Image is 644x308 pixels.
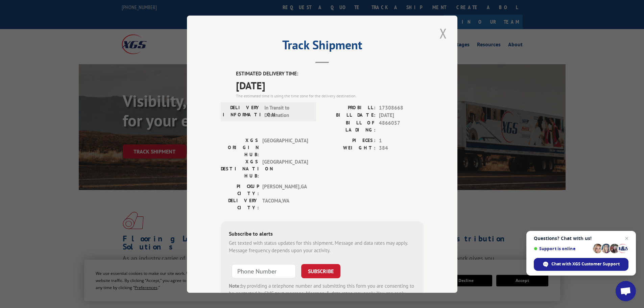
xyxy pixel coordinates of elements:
span: 384 [379,144,424,152]
div: The estimated time is using the time zone for the delivery destination. [236,93,424,99]
span: Support is online [534,246,591,251]
label: PIECES: [322,137,376,144]
label: BILL OF LADING: [322,119,376,133]
span: 1 [379,137,424,144]
a: Open chat [616,281,636,301]
label: XGS DESTINATION HUB: [221,158,259,179]
label: PROBILL: [322,104,376,112]
label: WEIGHT: [322,144,376,152]
label: XGS ORIGIN HUB: [221,137,259,158]
span: Chat with XGS Customer Support [551,261,620,267]
label: BILL DATE: [322,112,376,119]
span: [DATE] [379,112,424,119]
span: In Transit to Destination [264,104,310,119]
span: TACOMA , WA [262,197,308,211]
div: Get texted with status updates for this shipment. Message and data rates may apply. Message frequ... [229,239,415,254]
span: [GEOGRAPHIC_DATA] [262,137,308,158]
span: 17308668 [379,104,424,112]
label: DELIVERY CITY: [221,197,259,211]
span: [PERSON_NAME] , GA [262,183,308,197]
span: Chat with XGS Customer Support [534,258,628,271]
button: SUBSCRIBE [301,264,340,278]
div: Subscribe to alerts [229,229,415,239]
h2: Track Shipment [221,40,424,53]
strong: Note: [229,282,241,289]
div: by providing a telephone number and submitting this form you are consenting to be contacted by SM... [229,282,415,305]
label: ESTIMATED DELIVERY TIME: [236,70,424,78]
span: [GEOGRAPHIC_DATA] [262,158,308,179]
label: PICKUP CITY: [221,183,259,197]
span: [DATE] [236,77,424,93]
span: Questions? Chat with us! [534,236,628,241]
span: 4866057 [379,119,424,133]
input: Phone Number [232,264,296,278]
button: Close modal [437,24,449,43]
label: DELIVERY INFORMATION: [223,104,261,119]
